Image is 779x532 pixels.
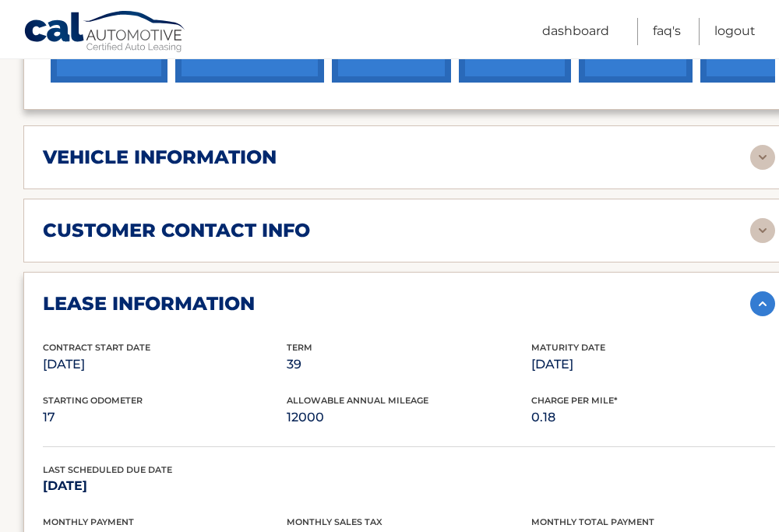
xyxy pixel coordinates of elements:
[23,10,187,55] a: Cal Automotive
[43,292,255,315] h2: lease information
[750,291,775,316] img: accordion-active.svg
[287,407,530,428] p: 12000
[542,18,609,45] a: Dashboard
[531,395,618,406] span: Charge Per Mile*
[43,395,143,406] span: Starting Odometer
[287,342,312,353] span: Term
[750,145,775,170] img: accordion-rest.svg
[287,516,382,527] span: Monthly Sales Tax
[43,342,150,353] span: Contract Start Date
[714,18,756,45] a: Logout
[750,218,775,243] img: accordion-rest.svg
[43,464,172,475] span: Last Scheduled Due Date
[653,18,681,45] a: FAQ's
[43,516,134,527] span: Monthly Payment
[531,354,775,375] p: [DATE]
[43,475,287,497] p: [DATE]
[531,342,605,353] span: Maturity Date
[43,407,287,428] p: 17
[43,354,287,375] p: [DATE]
[531,407,775,428] p: 0.18
[287,395,428,406] span: Allowable Annual Mileage
[43,146,277,169] h2: vehicle information
[287,354,530,375] p: 39
[43,219,310,242] h2: customer contact info
[531,516,654,527] span: Monthly Total Payment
